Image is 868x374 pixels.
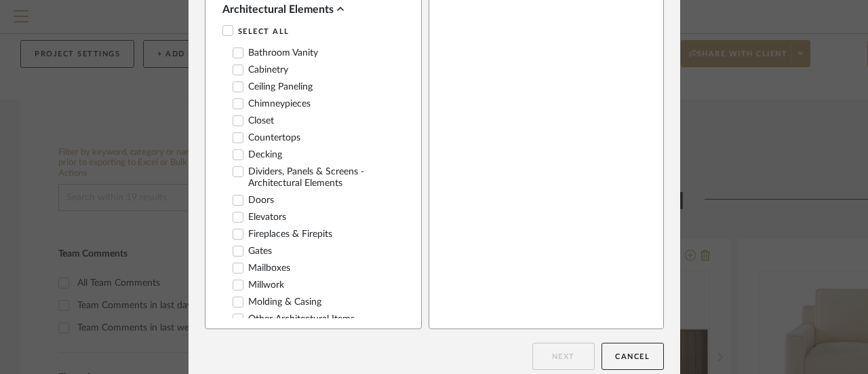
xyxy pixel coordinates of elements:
label: Countertops [233,132,300,144]
button: Next [532,343,595,370]
button: Cancel [601,343,664,370]
label: Decking [233,149,282,161]
label: Elevators [233,212,286,223]
label: Doors [233,195,274,206]
label: Millwork [233,280,284,291]
label: Gates [233,246,272,257]
div: Architectural Elements [222,1,397,18]
label: Select All [222,25,290,38]
label: Closet [233,115,274,127]
label: Ceiling Paneling [233,81,313,93]
label: Cabinetry [233,64,288,76]
label: Chimneypieces [233,98,311,110]
label: Molding & Casing [233,297,321,308]
label: Mailboxes [233,263,290,274]
label: Bathroom Vanity [233,48,318,59]
label: Dividers, Panels & Screens - Architectural Elements [233,166,397,189]
label: Other Architectural Items [233,314,355,325]
label: Fireplaces & Firepits [233,229,332,240]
